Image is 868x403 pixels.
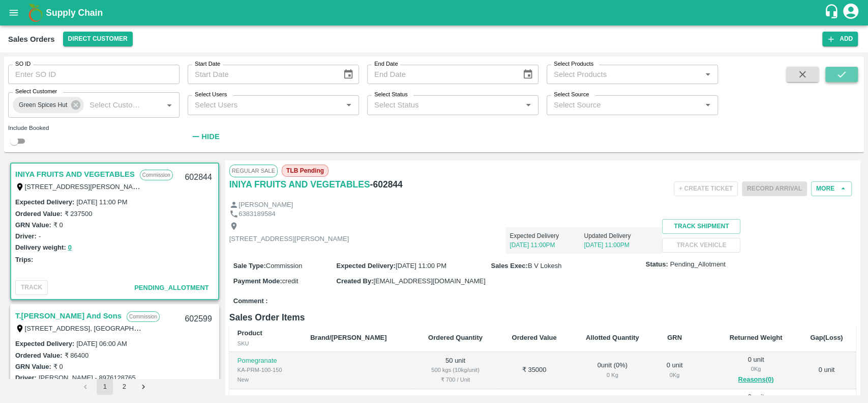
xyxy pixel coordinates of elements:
label: Start Date [195,60,220,68]
p: Commission [127,311,160,322]
p: [STREET_ADDRESS][PERSON_NAME] [229,234,349,244]
div: ₹ 700 / Unit [421,375,489,384]
label: Comment : [233,297,268,306]
label: Driver: [15,374,37,382]
div: 0 Kg [579,370,646,380]
button: Open [342,98,355,112]
label: Driver: [15,232,37,240]
p: [DATE] 11:00PM [584,240,658,250]
td: ₹ 35000 [498,352,571,389]
span: [EMAIL_ADDRESS][DOMAIN_NAME] [373,277,485,285]
a: T.[PERSON_NAME] And Sons [15,309,122,323]
p: 6383189584 [238,209,275,219]
label: GRN Value: [15,221,51,229]
label: Select Status [374,91,408,99]
label: SO ID [15,60,31,68]
label: Delivery weight: [15,244,66,251]
label: Created By : [336,277,373,285]
button: Open [701,68,714,81]
button: Choose date [339,65,358,84]
button: More [811,181,852,196]
button: Go to page 2 [116,379,132,395]
label: [STREET_ADDRESS], [GEOGRAPHIC_DATA], [GEOGRAPHIC_DATA], 221007, [GEOGRAPHIC_DATA] [25,324,334,332]
button: Go to next page [135,379,152,395]
button: Open [522,98,535,112]
input: Start Date [188,65,335,84]
label: Expected Delivery : [336,262,395,270]
div: KA-PRM-100-150 [237,365,294,374]
input: Select Users [191,98,339,112]
td: 0 unit [797,352,856,389]
label: ₹ 86400 [64,352,88,359]
span: Regular Sale [229,165,278,177]
td: 50 unit [413,352,497,389]
input: Select Products [550,68,698,81]
span: [DATE] 11:00 PM [396,262,446,270]
input: Select Source [550,98,698,112]
span: Commission [266,262,303,270]
b: Returned Weight [730,334,783,341]
label: [PERSON_NAME] - 8976128765 [39,374,136,382]
label: Select Customer [15,88,57,96]
span: Green Spices Hut [13,100,73,111]
div: Include Booked [8,123,179,132]
label: Select Users [195,91,227,99]
a: INIYA FRUITS AND VEGETABLES [15,168,135,181]
div: 0 Kg [723,364,789,373]
span: B V Lokesh [528,262,562,270]
div: customer-support [824,4,842,22]
input: Enter SO ID [8,65,179,84]
strong: Hide [201,132,219,141]
b: Gap(Loss) [810,334,843,341]
label: Sale Type : [233,262,266,270]
b: Allotted Quantity [586,334,639,341]
p: Pomegranate [237,393,294,403]
div: Sales Orders [8,33,55,46]
button: open drawer [2,1,25,24]
label: End Date [374,60,398,68]
div: 602844 [178,166,218,190]
b: GRN [667,334,682,341]
button: Reasons(0) [723,374,789,386]
label: Payment Mode : [233,277,282,285]
b: Brand/[PERSON_NAME] [310,334,386,341]
b: Ordered Value [512,334,556,341]
label: GRN Value: [15,363,51,370]
label: Expected Delivery : [15,198,74,206]
button: Choose date [518,65,537,84]
label: ₹ 237500 [64,210,92,218]
input: Select Customer [85,98,146,112]
p: Pomegranate [237,356,294,366]
p: Expected Delivery [510,231,584,240]
div: New [237,375,294,384]
p: Updated Delivery [584,231,658,240]
a: INIYA FRUITS AND VEGETABLES [229,177,370,192]
b: Ordered Quantity [428,334,483,341]
b: Product [237,329,262,337]
p: [DATE] 11:00PM [510,240,584,250]
p: Commission [140,170,173,180]
label: Select Products [554,60,593,68]
button: Track Shipment [662,219,740,234]
label: Select Source [554,91,589,99]
h6: - 602844 [370,177,403,192]
button: Add [822,32,858,46]
span: credit [282,277,298,285]
div: 602599 [178,307,218,331]
nav: pagination navigation [76,379,153,395]
span: Pending_Allotment [670,260,726,270]
label: [DATE] 11:00 PM [76,198,127,206]
label: - [39,232,41,240]
button: Hide [188,128,222,145]
label: ₹ 0 [53,363,63,370]
div: 0 unit [723,355,789,386]
label: Ordered Value: [15,352,62,359]
div: 0 unit [662,361,687,380]
label: Sales Exec : [491,262,528,270]
label: [STREET_ADDRESS][PERSON_NAME] [25,182,145,191]
div: 0 unit ( 0 %) [579,361,646,380]
label: ₹ 0 [53,221,63,229]
h6: Sales Order Items [229,310,856,325]
input: Select Status [370,98,519,112]
button: 0 [68,242,72,254]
